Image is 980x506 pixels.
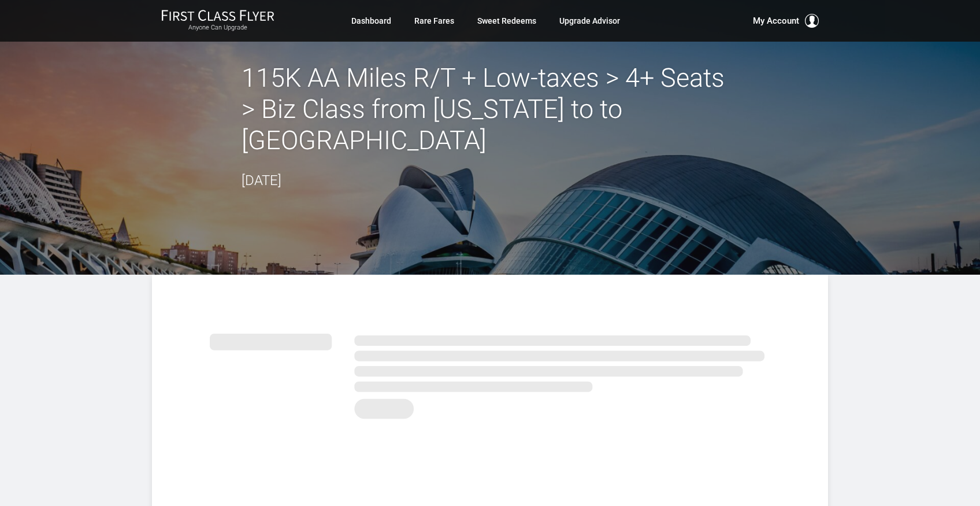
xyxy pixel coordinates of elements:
[242,62,738,156] h2: 115K AA Miles R/T + Low-taxes > 4+ Seats > Biz Class from [US_STATE] to to [GEOGRAPHIC_DATA]
[161,9,274,21] img: First Class Flyer
[161,9,274,32] a: First Class FlyerAnyone Can Upgrade
[210,321,770,426] img: summary.svg
[242,172,281,189] time: [DATE]
[753,14,819,28] button: My Account
[351,10,391,31] a: Dashboard
[414,10,454,31] a: Rare Fares
[559,10,620,31] a: Upgrade Advisor
[753,14,799,28] span: My Account
[477,10,536,31] a: Sweet Redeems
[161,24,274,32] small: Anyone Can Upgrade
